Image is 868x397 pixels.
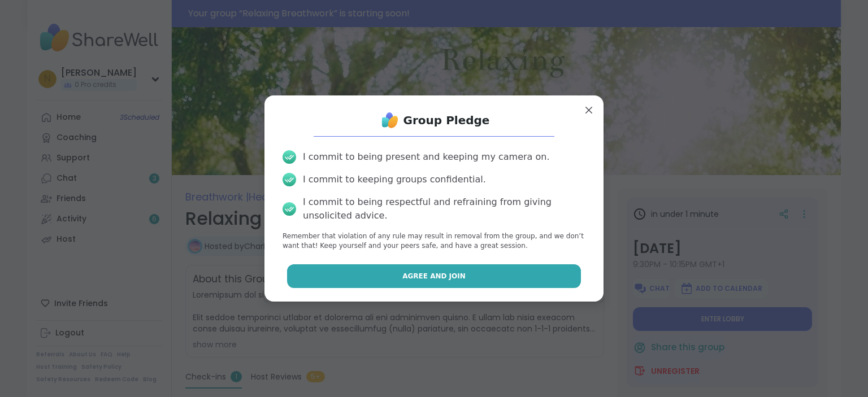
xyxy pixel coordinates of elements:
[303,150,549,164] div: I commit to being present and keeping my camera on.
[402,271,466,281] span: Agree and Join
[403,112,490,128] h1: Group Pledge
[379,109,401,132] img: ShareWell Logo
[287,264,581,288] button: Agree and Join
[303,195,585,223] div: I commit to being respectful and refraining from giving unsolicited advice.
[283,232,585,251] p: Remember that violation of any rule may result in removal from the group, and we don’t want that!...
[303,173,486,186] div: I commit to keeping groups confidential.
